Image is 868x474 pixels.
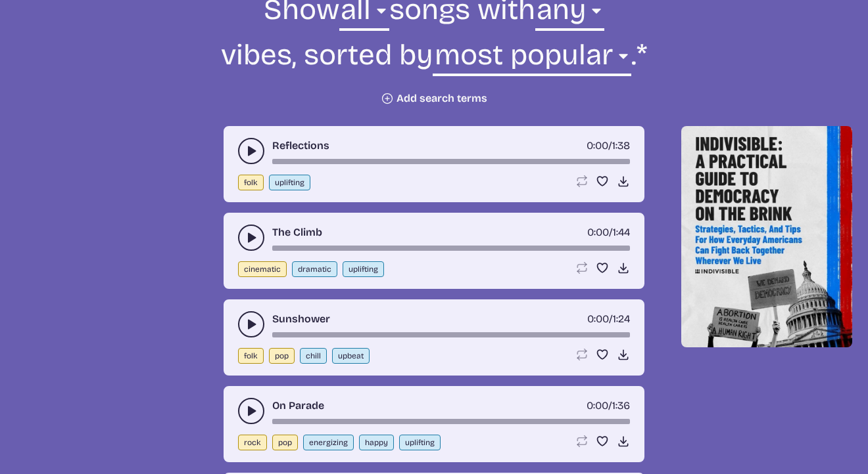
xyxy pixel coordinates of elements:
[587,226,609,238] span: timer
[587,311,630,327] div: /
[272,246,630,251] div: song-time-bar
[587,225,630,240] div: /
[332,348,370,364] button: upbeat
[613,226,630,238] span: 1:44
[343,261,384,277] button: uplifting
[596,435,609,448] button: Favorite
[596,175,609,188] button: Favorite
[272,435,298,450] button: pop
[238,138,264,164] button: play-pause toggle
[575,175,588,188] button: Loop
[587,139,608,152] span: timer
[587,138,630,154] div: /
[399,435,441,450] button: uplifting
[238,225,264,251] button: play-pause toggle
[292,261,337,277] button: dramatic
[272,311,330,327] a: Sunshower
[612,399,630,412] span: 1:36
[575,261,588,274] button: Loop
[303,435,354,450] button: energizing
[587,312,609,325] span: timer
[238,175,264,190] button: folk
[681,126,852,347] img: Help save our democracy!
[575,348,588,361] button: Loop
[359,435,394,450] button: happy
[238,435,267,450] button: rock
[575,435,588,448] button: Loop
[272,138,329,154] a: Reflections
[269,348,295,364] button: pop
[272,398,324,414] a: On Parade
[587,399,608,412] span: timer
[272,332,630,337] div: song-time-bar
[272,159,630,164] div: song-time-bar
[272,225,322,240] a: The Climb
[238,348,264,364] button: folk
[269,175,310,190] button: uplifting
[272,419,630,424] div: song-time-bar
[300,348,327,364] button: chill
[596,261,609,274] button: Favorite
[612,139,630,152] span: 1:38
[587,398,630,414] div: /
[238,398,264,424] button: play-pause toggle
[381,92,487,105] button: Add search terms
[596,348,609,361] button: Favorite
[613,312,630,325] span: 1:24
[238,311,264,337] button: play-pause toggle
[238,261,287,277] button: cinematic
[433,36,631,81] select: sorting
